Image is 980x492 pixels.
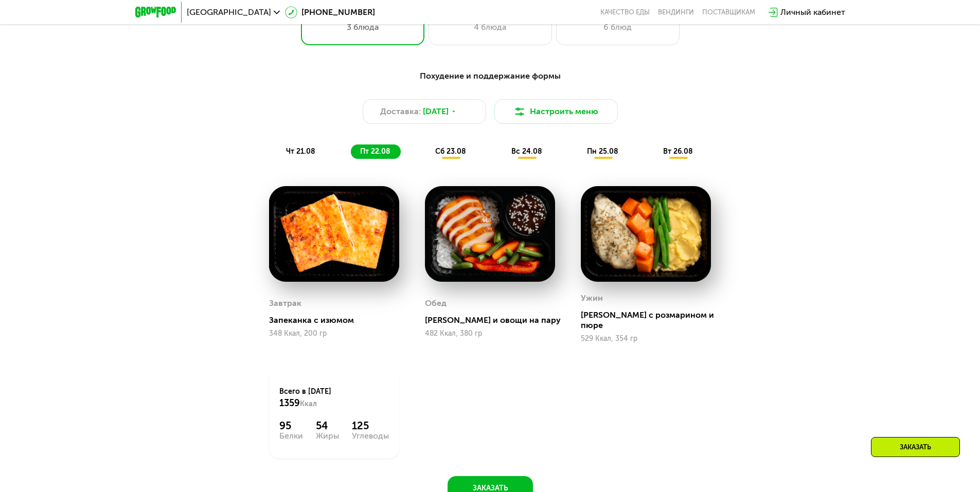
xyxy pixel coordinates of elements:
span: чт 21.08 [286,147,315,156]
button: Настроить меню [494,99,618,124]
div: Завтрак [269,296,301,311]
div: 95 [279,420,303,432]
a: Качество еды [600,8,650,16]
div: Ужин [581,290,603,306]
span: вт 26.08 [663,147,693,156]
a: [PHONE_NUMBER] [285,6,375,19]
div: 6 блюд [567,21,669,33]
span: сб 23.08 [435,147,466,156]
div: Похудение и поддержание формы [186,70,795,83]
div: [PERSON_NAME] и овощи на пару [425,315,563,325]
span: [GEOGRAPHIC_DATA] [187,8,271,16]
div: Белки [279,432,303,440]
div: 348 Ккал, 200 гр [269,330,399,338]
div: Запеканка с изюмом [269,315,407,325]
span: Ккал [300,399,317,408]
div: Личный кабинет [780,6,845,19]
div: 4 блюда [439,21,541,33]
div: 529 Ккал, 354 гр [581,335,711,343]
div: 482 Ккал, 380 гр [425,330,555,338]
div: Жиры [316,432,339,440]
div: 125 [352,420,389,432]
div: Обед [425,296,447,311]
div: 3 блюда [312,21,414,33]
div: [PERSON_NAME] с розмарином и пюре [581,310,719,331]
span: пн 25.08 [587,147,618,156]
span: Доставка: [380,105,421,118]
div: поставщикам [702,8,755,16]
div: 54 [316,420,339,432]
span: пт 22.08 [360,147,390,156]
span: [DATE] [423,105,449,118]
span: 1359 [279,397,300,409]
div: Углеводы [352,432,389,440]
div: Заказать [871,437,960,457]
div: Всего в [DATE] [279,387,389,409]
a: Вендинги [658,8,694,16]
span: вс 24.08 [511,147,542,156]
